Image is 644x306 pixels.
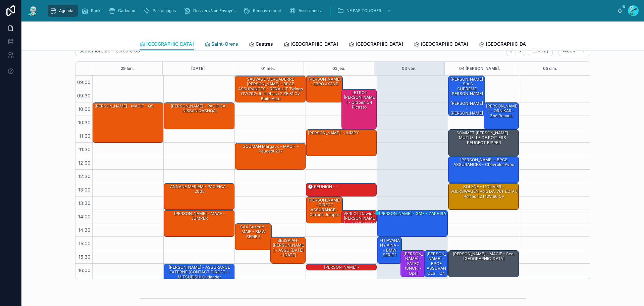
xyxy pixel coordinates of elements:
span: 11:30 [77,146,92,152]
a: NE PAS TOUCHER [335,5,395,17]
div: ANNANE MERIEM - PACIFICA - 2008 [164,183,234,210]
a: Recouvrement [241,5,286,17]
div: [PERSON_NAME] - GMF - ZAPHIRA [378,211,447,217]
div: [PERSON_NAME] - PACIFICA - NISSAN QASHQAI [165,103,234,114]
div: [PERSON_NAME] - DIRECT ASSURANCE - Citroën jumper [307,197,342,218]
a: [GEOGRAPHIC_DATA] [349,38,403,51]
div: BESSAIAH-[PERSON_NAME] - ASSU [DATE] - [DATE] [272,237,305,258]
div: SOLENE - L'OLIVIER - VOLKSWAGEN Polo DA-761-ED V 5 portes 1.2 i 12V 60 cv [449,184,518,200]
div: [PERSON_NAME] - JUMPY [307,130,360,136]
div: [PERSON_NAME] - JUMPY [306,130,376,156]
span: Agenda [59,8,73,13]
div: FITIAVANA NY AINA - - BMW SERIE 1 [377,237,401,263]
span: 10:30 [76,120,92,125]
span: 11:00 [77,133,92,139]
span: 15:00 [77,241,92,246]
button: [DATE] [528,45,552,56]
a: Assurances [287,5,325,17]
div: scrollable content [44,3,617,18]
button: 29 lun. [121,62,134,75]
div: 01 mer. [261,62,275,75]
div: [PERSON_NAME] - S.A.S. SUPREME [PERSON_NAME] - [PERSON_NAME] - [PERSON_NAME] Model Y [449,76,484,121]
div: [PERSON_NAME] - MAAF - JUMPER [164,210,234,236]
div: SAX Suzette - MAIF - BMW SERIE 5 [235,224,271,250]
div: [PERSON_NAME] - ORNIKAR - Zoé Renault [484,103,519,129]
div: [PERSON_NAME] - MACIF - Q5 [93,103,163,142]
div: [PERSON_NAME] - MACIF - seat [GEOGRAPHIC_DATA] [449,251,518,262]
span: [GEOGRAPHIC_DATA] [486,41,533,47]
button: 05 dim. [543,62,557,75]
span: 12:00 [76,160,92,166]
a: Rack [79,5,105,17]
span: 16:00 [76,267,92,273]
div: [PERSON_NAME] - S.A.S. SUPREME [PERSON_NAME] - [PERSON_NAME] - [PERSON_NAME] Model Y [448,76,485,116]
div: LETROT [PERSON_NAME] - Citroën C4 Picasso [343,90,376,111]
span: [DATE] [532,48,548,54]
span: 10:00 [76,106,92,112]
div: FITIAVANA NY AINA - - BMW SERIE 1 [378,237,401,258]
span: 14:30 [76,227,92,233]
span: 15:30 [77,254,92,260]
div: SAUVAGE MERCADERRE [PERSON_NAME] - BPCE ASSURANCES - RENAULT Twingo GV-202-JL III Phase 2 ZE 81 c... [236,76,305,102]
div: [PERSON_NAME] - BPCE ASSURANCES - C4 [426,251,447,276]
span: Assurances [299,8,321,13]
div: [PERSON_NAME] - PACIFICA - NISSAN QASHQAI [164,103,234,129]
div: [PERSON_NAME] - BPCE ASSURANCES - Chevrolet aveo [449,157,518,168]
span: 12:30 [76,173,92,179]
div: [PERSON_NAME] - L'[PERSON_NAME] - [306,264,376,271]
span: Cadeaux [118,8,135,13]
span: Saint-Orens [211,41,238,47]
div: [PERSON_NAME] - EBRO JX28 D [307,76,342,87]
span: 13:30 [76,200,92,206]
a: Saint-Orens [205,38,238,51]
button: Back [506,46,516,56]
div: SOMMET [PERSON_NAME] - MUTUELLE DE POITIERS - PEUGEOT BIPPER [449,130,518,146]
div: GOUMAN Margaux - MACIF - Peugeot 207 [235,143,305,169]
div: [PERSON_NAME] - GMF - ZAPHIRA [377,210,447,236]
span: Parrainages [153,8,176,13]
span: [GEOGRAPHIC_DATA] [146,41,194,47]
div: [PERSON_NAME] - ASSURANCE EXTERNE (CONTACT DIRECT) - MITSUBISHI Outlander [164,264,234,290]
div: [PERSON_NAME] - BPCE ASSURANCES - Chevrolet aveo [448,157,519,183]
img: App logo [27,5,39,16]
div: GOUMAN Margaux - MACIF - Peugeot 207 [236,143,305,155]
button: 02 jeu. [332,62,345,75]
div: [PERSON_NAME] - EBRO JX28 D [306,76,342,102]
span: [GEOGRAPHIC_DATA] [421,41,468,47]
div: SOMMET [PERSON_NAME] - MUTUELLE DE POITIERS - PEUGEOT BIPPER [448,130,519,156]
div: [PERSON_NAME] - L'[PERSON_NAME] - [307,264,376,275]
a: Agenda [48,5,78,17]
div: SAX Suzette - MAIF - BMW SERIE 5 [236,224,271,240]
button: 03 ven. [402,62,417,75]
button: Next [516,46,525,56]
span: Rack [91,8,101,13]
div: [PERSON_NAME] - DIRECT ASSURANCE - Citroën jumper [306,197,342,223]
div: 🕒 RÉUNION - - [307,184,339,190]
span: 09:00 [75,79,92,85]
div: [PERSON_NAME] - MACIF - Q5 [94,103,154,109]
button: [DATE] [191,62,205,75]
a: [GEOGRAPHIC_DATA] [284,38,338,51]
a: [GEOGRAPHIC_DATA] [140,38,194,51]
div: VERLOT Dawid - [PERSON_NAME] - - ford transit 2013 mk6 [343,211,376,231]
div: [PERSON_NAME] - MAAF - JUMPER [165,211,234,222]
div: [PERSON_NAME] - FATEC (SNCF) - opel vivaro [402,251,425,281]
div: 04 [PERSON_NAME]. [459,62,500,75]
div: SOLENE - L'OLIVIER - VOLKSWAGEN Polo DA-761-ED V 5 portes 1.2 i 12V 60 cv [448,183,519,210]
div: [PERSON_NAME] - MACIF - seat [GEOGRAPHIC_DATA] [448,251,519,277]
span: NE PAS TOUCHER [346,8,381,13]
span: Week [562,48,575,54]
div: [PERSON_NAME] - BPCE ASSURANCES - C4 [425,251,447,277]
div: SAUVAGE MERCADERRE [PERSON_NAME] - BPCE ASSURANCES - RENAULT Twingo GV-202-JL III Phase 2 ZE 81 c... [235,76,305,102]
span: Dossiers Non Envoyés [193,8,235,13]
div: [PERSON_NAME] - ASSURANCE EXTERNE (CONTACT DIRECT) - MITSUBISHI Outlander [165,264,234,280]
span: 09:30 [75,93,92,98]
div: ANNANE MERIEM - PACIFICA - 2008 [165,184,234,195]
button: Week [558,45,590,56]
a: Dossiers Non Envoyés [182,5,240,17]
div: VERLOT Dawid - [PERSON_NAME] - - ford transit 2013 mk6 [342,210,377,223]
